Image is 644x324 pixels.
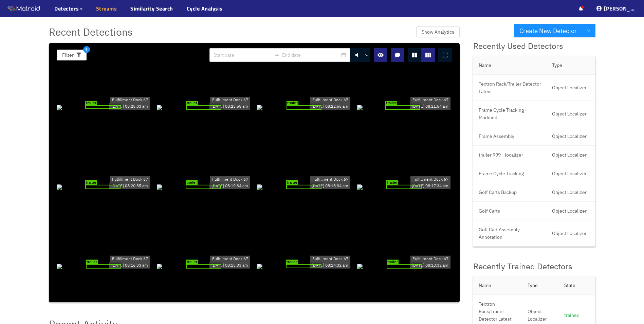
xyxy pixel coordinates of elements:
[210,176,250,183] div: Fulfillment Dock 67
[582,24,595,37] button: down
[473,56,547,75] th: Name
[286,180,298,185] span: trailer
[473,101,547,127] td: Frame Cycle Tracking - Modified
[57,50,87,60] button: Filter
[130,4,173,13] a: Similarity Search
[473,75,547,101] td: Textron Rack/Trailer Detector Latest
[209,103,250,110] div: [DATE] 08:23:55 am
[186,180,198,185] span: trailer
[473,220,547,247] td: Golf Cart Assembly Annotation
[365,53,369,57] span: down
[473,127,547,146] td: Frame Assembly
[54,4,79,13] span: Detectors
[410,262,450,269] div: [DATE] 08:13:32 am
[310,97,350,103] div: Fulfillment Dock 67
[522,276,559,295] th: Type
[564,311,590,319] div: trained
[410,103,450,110] div: [DATE] 08:21:54 am
[49,24,133,40] span: Recent Detections
[519,26,577,36] span: Create New Detector
[514,24,582,37] button: Create New Detector
[547,101,595,127] td: Object Localizer
[410,256,450,262] div: Fulfillment Dock 67
[210,256,250,262] div: Fulfillment Dock 67
[473,164,547,183] td: Frame Cycle Tracking
[547,127,595,146] td: Object Localizer
[109,262,150,269] div: [DATE] 08:16:33 am
[62,51,74,59] span: Filter
[386,180,398,185] span: trailer
[410,183,450,189] div: [DATE] 08:17:34 am
[547,146,595,164] td: Object Localizer
[109,103,150,110] div: [DATE] 08:25:03 am
[473,183,547,202] td: Golf Carts Backup
[274,52,279,58] span: to
[547,183,595,202] td: Object Localizer
[310,176,350,183] div: Fulfillment Dock 67
[209,262,250,269] div: [DATE] 08:15:33 am
[85,180,97,185] span: trailer
[422,28,454,36] span: Show Analytics
[96,4,117,13] a: Streams
[547,75,595,101] td: Object Localizer
[473,146,547,164] td: trailer 999 - localizer
[214,51,271,59] input: Start date
[274,52,279,58] span: swap-right
[83,46,90,53] span: 1
[473,260,595,273] div: Recently Trained Detectors
[310,103,350,110] div: [DATE] 08:22:55 am
[110,176,150,183] div: Fulfillment Dock 67
[547,220,595,247] td: Object Localizer
[7,4,41,14] img: Matroid logo
[385,101,397,106] span: trailer
[310,262,350,269] div: [DATE] 08:14:32 am
[547,202,595,220] td: Object Localizer
[187,4,223,13] a: Cycle Analysis
[210,97,250,103] div: Fulfillment Dock 67
[186,101,198,106] span: trailer
[559,276,595,295] th: State
[86,260,98,265] span: trailer
[547,164,595,183] td: Object Localizer
[110,256,150,262] div: Fulfillment Dock 67
[287,101,298,106] span: trailer
[85,101,97,106] span: trailer
[282,51,340,59] input: End date
[209,183,250,189] div: [DATE] 08:19:34 am
[416,26,460,37] button: Show Analytics
[310,183,350,189] div: [DATE] 08:18:34 am
[186,260,198,265] span: trailer
[410,176,450,183] div: Fulfillment Dock 67
[410,97,450,103] div: Fulfillment Dock 67
[286,259,298,264] span: trailer
[473,202,547,220] td: Golf Carts
[547,56,595,75] th: Type
[310,256,350,262] div: Fulfillment Dock 67
[473,276,522,295] th: Name
[387,260,399,265] span: trailer
[473,40,595,53] div: Recently Used Detectors
[109,183,150,189] div: [DATE] 08:20:35 am
[587,29,590,33] span: down
[110,97,150,103] div: Fulfillment Dock 67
